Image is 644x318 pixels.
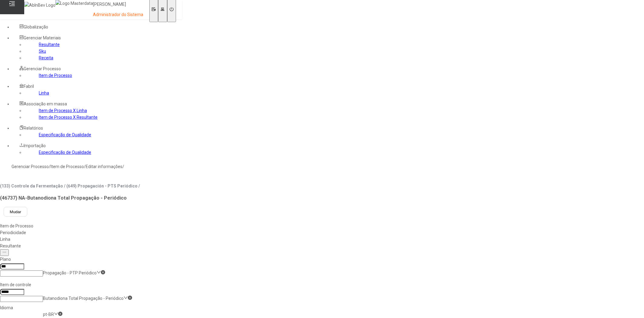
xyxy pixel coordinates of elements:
a: Item de Processo X Linha [39,108,87,113]
a: Resultante [39,42,60,47]
span: Mudar [10,210,21,214]
nz-breadcrumb-separator: / [84,164,86,169]
a: Especificação de Qualidade [39,150,91,155]
a: Editar informações [86,164,122,169]
nz-breadcrumb-separator: / [49,164,51,169]
nz-breadcrumb-separator: / [122,164,124,169]
a: Gerenciar Processo [12,164,49,169]
a: Receita [39,55,53,60]
a: Item de Processo [51,164,84,169]
span: Importação [24,143,46,148]
nz-select-item: Propagação - PTP Periódico [43,270,97,275]
span: Associação em massa [24,101,67,106]
span: Gerenciar Processo [24,66,61,71]
span: Globalização [24,25,48,29]
nz-select-item: pt-BR [43,312,54,317]
a: Linha [39,91,49,95]
nz-select-item: Butanodiona Total Propagação - Periódico [43,296,124,301]
button: Mudar [4,207,27,217]
span: Fabril [24,84,34,89]
a: Sku [39,49,46,54]
a: Especificação de Qualidade [39,132,91,137]
p: [PERSON_NAME] [93,2,143,8]
span: Relatórios [24,126,43,131]
a: Item de Processo X Resultante [39,115,98,120]
img: AbInBev Logo [24,2,55,8]
p: Administrador do Sistema [93,12,143,18]
span: Gerenciar Materiais [24,35,61,40]
a: Item de Processo [39,73,72,78]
